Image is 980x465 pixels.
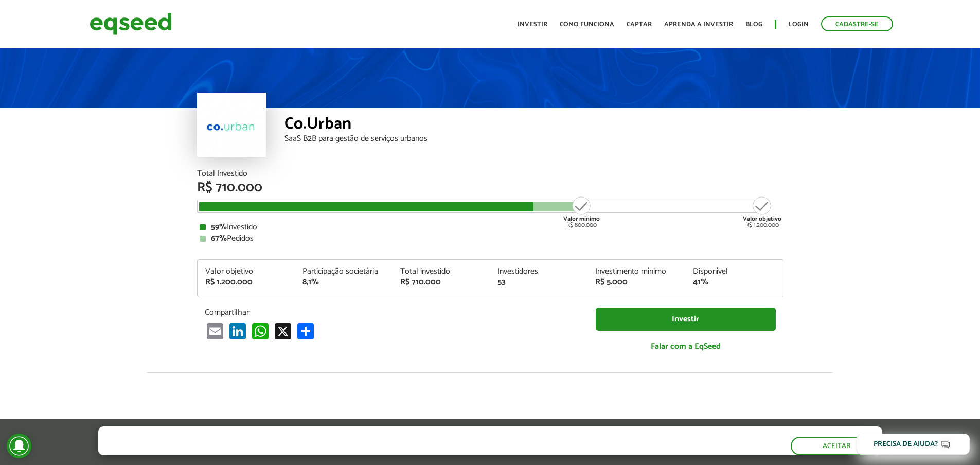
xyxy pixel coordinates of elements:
[596,308,776,331] a: Investir
[595,267,678,276] div: Investimento mínimo
[518,21,547,28] a: Investir
[693,278,775,287] div: 41%
[197,181,783,194] div: R$ 710.000
[200,223,781,231] div: Investido
[743,214,781,224] strong: Valor objetivo
[205,323,225,339] a: Email
[295,323,316,339] a: Compartilhar
[562,195,601,228] div: R$ 800.000
[791,437,882,455] button: Aceitar
[273,323,293,339] a: X
[205,278,288,287] div: R$ 1.200.000
[560,21,614,28] a: Como funciona
[98,445,471,455] p: Ao clicar em "aceitar", você aceita nossa .
[98,426,471,442] h5: O site da EqSeed utiliza cookies para melhorar sua navegação.
[284,116,783,135] div: Co.Urban
[595,278,678,287] div: R$ 5.000
[205,308,580,317] p: Compartilhar:
[211,220,227,234] strong: 59%
[302,267,385,276] div: Participação societária
[497,267,580,276] div: Investidores
[400,267,483,276] div: Total investido
[563,214,600,224] strong: Valor mínimo
[789,21,809,28] a: Login
[497,278,580,287] div: 53
[821,16,893,31] a: Cadastre-se
[211,231,227,245] strong: 67%
[234,446,353,455] a: política de privacidade e de cookies
[90,10,172,38] img: EqSeed
[743,195,781,228] div: R$ 1.200.000
[200,235,781,243] div: Pedidos
[205,267,288,276] div: Valor objetivo
[596,336,776,357] a: Falar com a EqSeed
[250,323,271,339] a: WhatsApp
[284,135,783,143] div: SaaS B2B para gestão de serviços urbanos
[693,267,775,276] div: Disponível
[664,21,733,28] a: Aprenda a investir
[745,21,762,28] a: Blog
[227,323,248,339] a: LinkedIn
[627,21,652,28] a: Captar
[400,278,483,287] div: R$ 710.000
[197,170,783,178] div: Total Investido
[302,278,385,287] div: 8,1%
